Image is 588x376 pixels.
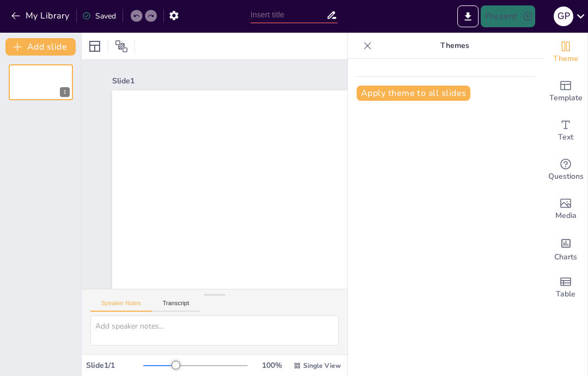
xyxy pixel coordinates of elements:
button: Add slide [5,38,76,56]
span: Template [549,92,583,104]
span: Media [555,210,577,222]
div: Get real-time input from your audience [544,150,587,190]
div: Slide 1 [112,76,430,86]
div: Layout [86,38,103,55]
button: Present [481,5,535,27]
p: Themes [376,33,533,59]
div: Add ready made slides [544,72,587,111]
span: Single View [303,361,341,370]
div: G P [554,7,573,26]
div: Add text boxes [544,111,587,150]
span: Table [556,288,575,300]
button: Export to PowerPoint [457,5,479,27]
div: Slide 1 / 1 [86,360,143,371]
div: Add a table [544,268,587,307]
button: My Library [8,7,74,25]
button: Speaker Notes [90,300,152,312]
div: Saved [82,11,116,21]
span: Charts [554,251,577,263]
button: G P [554,5,573,27]
button: Apply theme to all slides [357,86,470,101]
span: Questions [548,171,584,183]
span: Text [558,131,573,143]
input: Insert title [250,7,326,23]
div: 100 % [259,360,285,371]
div: Add charts and graphs [544,229,587,268]
span: Theme [553,53,578,65]
span: Position [115,40,128,53]
div: 1 [9,64,73,100]
div: Change the overall theme [544,33,587,72]
button: Transcript [152,300,200,312]
div: 1 [60,87,70,97]
div: Add images, graphics, shapes or video [544,190,587,229]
